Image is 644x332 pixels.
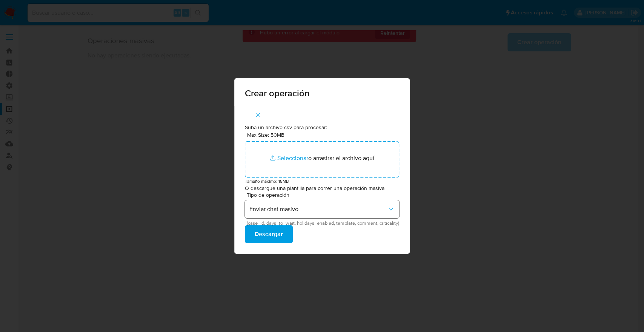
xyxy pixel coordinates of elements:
[245,178,289,184] small: Tamaño máximo: 15MB
[247,221,401,225] span: (case_id, days_to_wait, holidays_enabled, template, comment, criticality)
[245,124,399,131] p: Suba un archivo csv para procesar:
[245,89,399,98] span: Crear operación
[245,185,399,192] p: O descargue una plantilla para correr una operación masiva
[245,225,293,243] button: Descargar
[247,192,401,198] span: Tipo de operación
[255,226,283,242] span: Descargar
[249,205,387,213] span: Enviar chat masivo
[247,131,284,138] label: Max Size: 50MB
[245,200,399,218] button: Enviar chat masivo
